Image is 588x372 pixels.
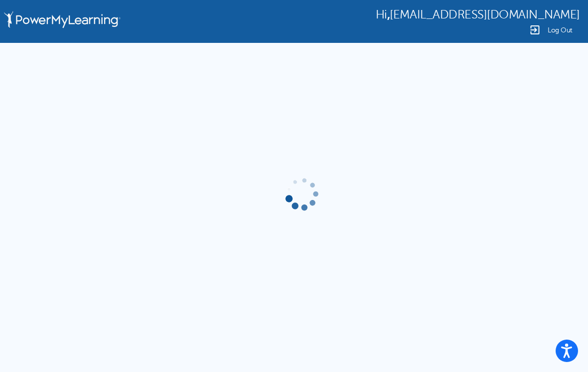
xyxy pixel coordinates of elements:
span: Log Out [548,26,573,34]
span: Hi [376,8,387,21]
div: , [376,7,580,21]
span: [EMAIL_ADDRESS][DOMAIN_NAME] [390,8,580,21]
img: gif-load2.gif [284,176,320,212]
img: Logout Icon [529,24,541,36]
